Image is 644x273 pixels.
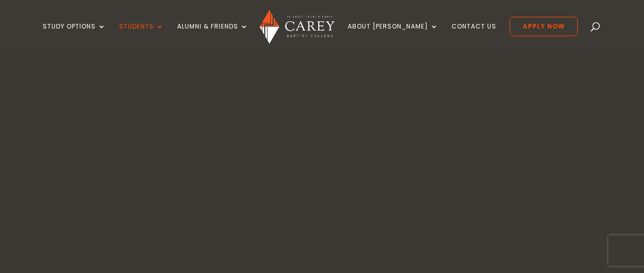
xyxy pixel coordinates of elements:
[348,23,438,47] a: About [PERSON_NAME]
[260,10,334,44] img: Carey Baptist College
[510,17,578,36] a: Apply Now
[119,23,164,47] a: Students
[177,23,248,47] a: Alumni & Friends
[43,23,106,47] a: Study Options
[452,23,496,47] a: Contact Us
